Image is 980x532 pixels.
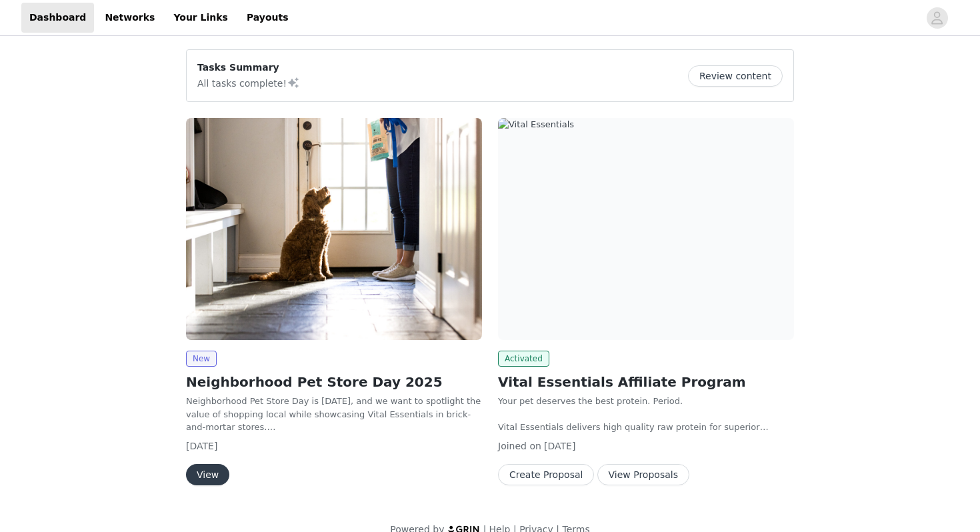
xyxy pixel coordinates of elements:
[597,464,689,485] button: View Proposals
[239,3,297,33] a: Payouts
[688,65,783,87] button: Review content
[498,118,794,340] img: Vital Essentials
[544,441,575,451] span: [DATE]
[498,395,794,408] p: Your pet deserves the best protein. Period.
[21,3,94,33] a: Dashboard
[186,464,229,485] button: View
[186,441,217,451] span: [DATE]
[498,372,794,392] h2: Vital Essentials Affiliate Program
[186,118,482,340] img: Vital Essentials
[197,75,300,91] p: All tasks complete!
[931,7,943,29] div: avatar
[186,372,482,392] h2: Neighborhood Pet Store Day 2025
[197,61,300,75] p: Tasks Summary
[165,3,236,33] a: Your Links
[498,421,794,434] p: Vital Essentials delivers high quality raw protein for superior nutrition. We're not talking abou...
[186,470,229,480] a: View
[97,3,163,33] a: Networks
[186,351,217,367] span: New
[186,395,482,434] p: Neighborhood Pet Store Day is [DATE], and we want to spotlight the value of shopping local while ...
[498,464,594,485] button: Create Proposal
[597,470,689,480] a: View Proposals
[498,441,541,451] span: Joined on
[498,351,549,367] span: Activated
